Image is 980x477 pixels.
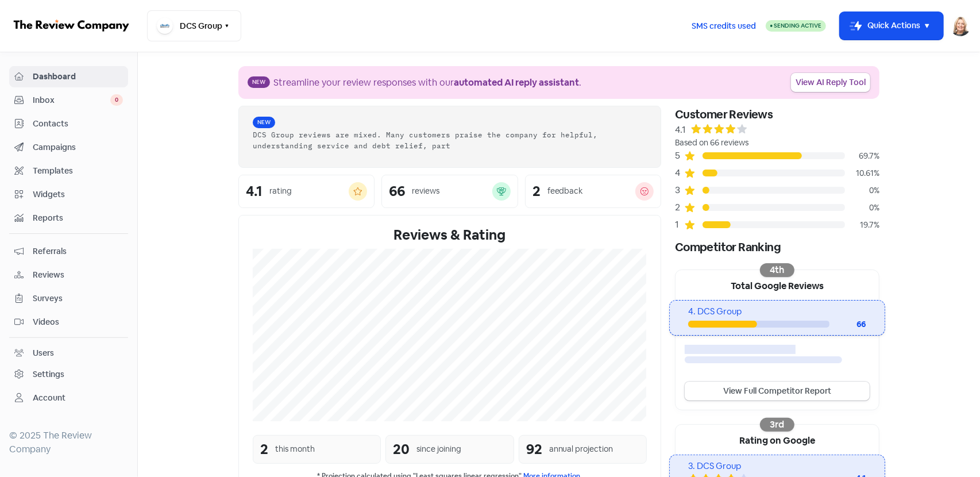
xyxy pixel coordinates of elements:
[675,201,684,214] div: 2
[33,212,123,224] span: Reports
[845,219,879,231] div: 19.7%
[682,19,766,31] a: SMS credits used
[526,439,542,460] div: 92
[760,418,794,432] div: 3rd
[33,71,123,83] span: Dashboard
[260,439,268,460] div: 2
[9,364,128,385] a: Settings
[829,318,866,330] div: 66
[33,94,110,106] span: Inbox
[688,460,866,473] div: 3. DCS Group
[676,425,879,455] div: Rating on Google
[845,184,879,197] div: 0%
[9,207,128,229] a: Reports
[147,10,241,41] button: DCS Group
[766,19,826,33] a: Sending Active
[9,288,128,309] a: Surveys
[9,160,128,182] a: Templates
[273,76,581,90] div: Streamline your review responses with our .
[688,305,866,318] div: 4. DCS Group
[9,113,128,134] a: Contacts
[950,16,971,36] img: User
[525,175,661,208] a: 2feedback
[845,167,879,179] div: 10.61%
[692,20,756,32] span: SMS credits used
[253,129,647,151] div: DCS Group reviews are mixed. Many customers praise the company for helpful, understanding service...
[9,264,128,286] a: Reviews
[381,175,518,208] a: 66reviews
[33,141,123,153] span: Campaigns
[533,184,541,198] div: 2
[275,443,315,455] div: this month
[412,185,439,197] div: reviews
[33,368,64,380] div: Settings
[33,165,123,177] span: Templates
[675,218,684,232] div: 1
[9,343,128,364] a: Users
[840,12,943,40] button: Quick Actions
[33,245,123,257] span: Referrals
[676,270,879,300] div: Total Google Reviews
[845,150,879,162] div: 69.7%
[33,189,123,201] span: Widgets
[9,241,128,262] a: Referrals
[9,429,128,456] div: © 2025 The Review Company
[454,76,579,89] b: automated AI reply assistant
[9,137,128,158] a: Campaigns
[253,117,275,128] span: New
[791,73,870,92] a: View AI Reply Tool
[269,185,292,197] div: rating
[9,184,128,205] a: Widgets
[675,166,684,180] div: 4
[238,175,375,208] a: 4.1rating
[675,137,879,149] div: Based on 66 reviews
[547,185,583,197] div: feedback
[33,347,54,359] div: Users
[33,293,123,305] span: Surveys
[675,149,684,163] div: 5
[33,316,123,328] span: Videos
[253,225,647,245] div: Reviews & Rating
[675,238,879,256] div: Competitor Ranking
[675,183,684,197] div: 3
[393,439,410,460] div: 20
[675,123,686,137] div: 4.1
[675,106,879,123] div: Customer Reviews
[9,387,128,409] a: Account
[416,443,461,455] div: since joining
[248,76,270,88] span: New
[389,184,405,198] div: 66
[33,269,123,281] span: Reviews
[33,118,123,130] span: Contacts
[774,22,821,29] span: Sending Active
[9,311,128,333] a: Videos
[685,382,870,401] a: View Full Competitor Report
[246,184,263,198] div: 4.1
[845,202,879,214] div: 0%
[33,392,65,404] div: Account
[760,263,794,277] div: 4th
[549,443,614,455] div: annual projection
[110,94,123,106] span: 0
[9,66,128,87] a: Dashboard
[9,90,128,111] a: Inbox 0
